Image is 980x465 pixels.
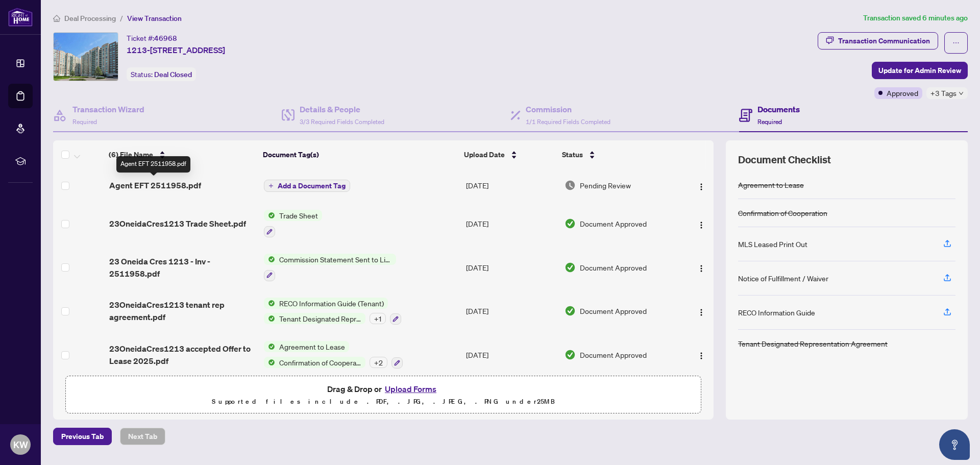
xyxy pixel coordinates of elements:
[109,149,153,160] span: (6) File Name
[464,149,505,160] span: Upload Date
[275,210,322,221] span: Trade Sheet
[53,428,112,445] button: Previous Tab
[109,255,256,280] span: 23 Oneida Cres 1213 - Inv - 2511958.pdf
[264,210,322,237] button: Status IconTrade Sheet
[939,429,970,460] button: Open asap
[887,87,918,99] span: Approved
[382,382,439,396] button: Upload Forms
[275,254,396,265] span: Commission Statement Sent to Listing Brokerage
[109,299,256,323] span: 23OneidaCres1213 tenant rep agreement.pdf
[275,298,388,309] span: RECO Information Guide (Tenant)
[565,305,576,316] img: Document Status
[738,238,807,250] div: MLS Leased Print Out
[61,428,104,445] span: Previous Tab
[838,33,930,49] div: Transaction Communication
[930,87,957,99] span: +3 Tags
[264,210,275,221] img: Status Icon
[264,298,401,325] button: Status IconRECO Information Guide (Tenant)Status IconTenant Designated Representation Agreement+1
[693,215,709,232] button: Logo
[370,313,386,324] div: + 1
[757,118,782,126] span: Required
[693,177,709,193] button: Logo
[462,289,560,333] td: [DATE]
[462,246,560,289] td: [DATE]
[109,217,246,230] span: 23OneidaCres1213 Trade Sheet.pdf
[275,357,365,368] span: Confirmation of Cooperation
[959,91,964,96] span: down
[64,14,116,23] span: Deal Processing
[264,341,403,369] button: Status IconAgreement to LeaseStatus IconConfirmation of Cooperation+2
[127,67,196,81] div: Status:
[264,298,275,309] img: Status Icon
[738,273,828,284] div: Notice of Fulfillment / Waiver
[72,396,695,408] p: Supported files include .PDF, .JPG, .JPEG, .PNG under 25 MB
[462,333,560,377] td: [DATE]
[120,12,123,24] li: /
[462,169,560,202] td: [DATE]
[460,140,558,169] th: Upload Date
[818,32,938,50] button: Transaction Communication
[697,183,705,191] img: Logo
[952,39,960,46] span: ellipsis
[264,254,396,281] button: Status IconCommission Statement Sent to Listing Brokerage
[72,118,97,126] span: Required
[264,341,275,352] img: Status Icon
[863,12,968,24] article: Transaction saved 6 minutes ago
[109,342,256,367] span: 23OneidaCres1213 accepted Offer to Lease 2025.pdf
[565,218,576,229] img: Document Status
[300,118,384,126] span: 3/3 Required Fields Completed
[275,341,349,352] span: Agreement to Lease
[580,262,647,273] span: Document Approved
[66,376,701,414] span: Drag & Drop orUpload FormsSupported files include .PDF, .JPG, .JPEG, .PNG under25MB
[738,207,827,218] div: Confirmation of Cooperation
[327,382,439,396] span: Drag & Drop or
[105,140,259,169] th: (6) File Name
[127,44,225,56] span: 1213-[STREET_ADDRESS]
[565,349,576,360] img: Document Status
[693,303,709,319] button: Logo
[127,32,177,44] div: Ticket #:
[565,262,576,273] img: Document Status
[580,305,647,316] span: Document Approved
[264,180,350,192] button: Add a Document Tag
[526,103,610,115] h4: Commission
[580,349,647,360] span: Document Approved
[264,254,275,265] img: Status Icon
[116,156,190,173] div: Agent EFT 2511958.pdf
[8,8,33,27] img: logo
[697,308,705,316] img: Logo
[127,14,182,23] span: View Transaction
[120,428,165,445] button: Next Tab
[738,179,804,190] div: Agreement to Lease
[738,153,831,167] span: Document Checklist
[757,103,800,115] h4: Documents
[300,103,384,115] h4: Details & People
[268,183,274,188] span: plus
[697,352,705,360] img: Logo
[154,34,177,43] span: 46968
[53,15,60,22] span: home
[109,179,201,191] span: Agent EFT 2511958.pdf
[693,259,709,276] button: Logo
[697,264,705,273] img: Logo
[526,118,610,126] span: 1/1 Required Fields Completed
[693,347,709,363] button: Logo
[562,149,583,160] span: Status
[264,357,275,368] img: Status Icon
[738,307,815,318] div: RECO Information Guide
[462,202,560,246] td: [DATE]
[13,437,28,452] span: KW
[264,179,350,192] button: Add a Document Tag
[558,140,677,169] th: Status
[580,180,631,191] span: Pending Review
[278,182,346,189] span: Add a Document Tag
[259,140,460,169] th: Document Tag(s)
[738,338,888,349] div: Tenant Designated Representation Agreement
[154,70,192,79] span: Deal Closed
[264,313,275,324] img: Status Icon
[580,218,647,229] span: Document Approved
[565,180,576,191] img: Document Status
[872,62,968,79] button: Update for Admin Review
[878,62,961,79] span: Update for Admin Review
[275,313,365,324] span: Tenant Designated Representation Agreement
